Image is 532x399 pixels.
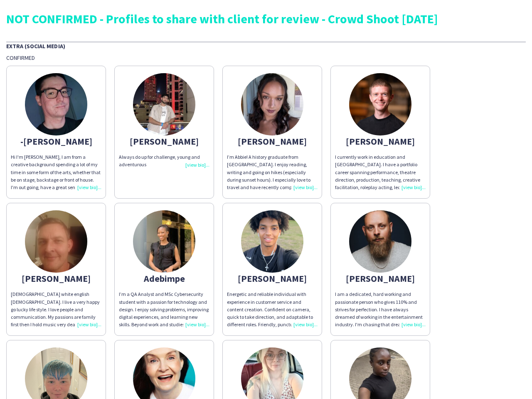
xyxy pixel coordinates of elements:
[241,73,303,135] img: thumb-68cc1c58c0818.jpeg
[119,275,209,282] div: Adebimpe
[11,138,101,145] div: -[PERSON_NAME]
[133,210,195,273] img: thumb-68ca9e2bdcb1a.jpeg
[25,73,87,135] img: thumb-68c73658818a7.jpg
[241,210,303,273] img: thumb-68c6cfaef1175.png
[335,153,426,191] div: I currently work in education and [GEOGRAPHIC_DATA]. I have a portfolio career spanning performan...
[335,138,426,145] div: [PERSON_NAME]
[349,210,411,273] img: thumb-68c83c0f7918d.jpg
[11,291,101,328] div: [DEMOGRAPHIC_DATA] white english [DEMOGRAPHIC_DATA]. I live a very happy go lucky life style. I l...
[227,291,318,328] div: Energetic and reliable individual with experience in customer service and content creation. Confi...
[227,275,318,282] div: [PERSON_NAME]
[119,138,209,145] div: [PERSON_NAME]
[349,73,411,135] img: thumb-68c85513cd2fa.jpg
[335,275,426,282] div: [PERSON_NAME]
[227,138,318,145] div: [PERSON_NAME]
[11,275,101,282] div: [PERSON_NAME]
[133,73,195,135] img: thumb-68c5ac754c32c.jpeg
[335,291,426,328] div: I am a dedicated, hard working and passionate person who gives 110% and strives for perfection. I...
[119,153,209,168] div: Always do up for challenge, young and adventurous
[6,12,526,25] div: NOT CONFIRMED - Profiles to share with client for review - Crowd Shoot [DATE]
[6,54,526,62] div: Confirmed
[25,210,87,273] img: thumb-68c86f83176a6.jpg
[6,42,526,50] div: Extra (Social Media)
[119,291,209,328] div: I’m a QA Analyst and MSc Cybersecurity student with a passion for technology and design. I enjoy ...
[227,153,318,191] div: I’m Abbie! A history graduate from [GEOGRAPHIC_DATA]. I enjoy reading, writing and going on hikes...
[11,153,101,191] div: Hi I'm [PERSON_NAME], I am from a creative background spending a lot of my time in some form of t...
